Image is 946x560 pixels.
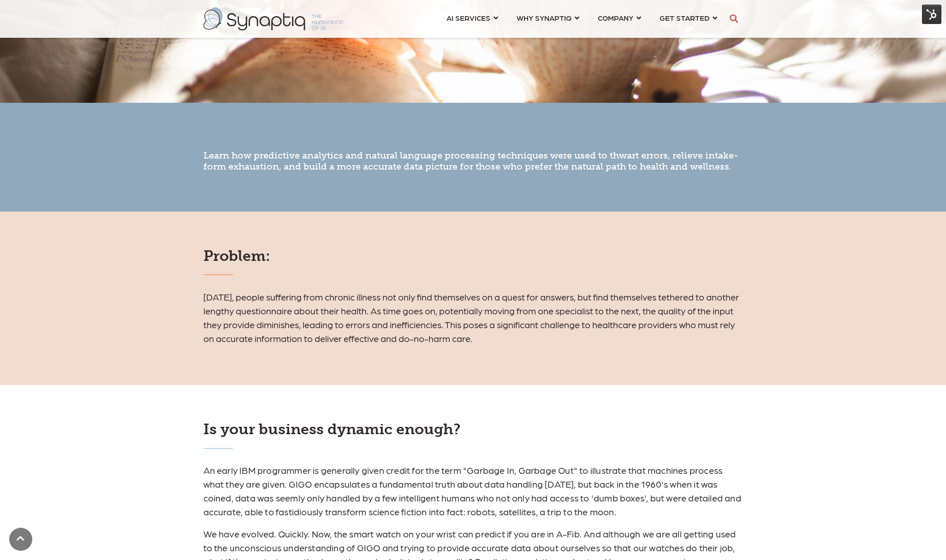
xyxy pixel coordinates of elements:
[598,12,633,24] span: COMPANY
[517,9,579,26] a: WHY SYNAPTIQ
[660,12,709,24] span: GET STARTED
[203,247,743,265] h4: Problem:
[517,12,571,24] span: WHY SYNAPTIQ
[437,2,726,35] nav: menu
[446,12,490,24] span: AI SERVICES
[598,9,641,26] a: COMPANY
[203,420,743,438] h4: Is your business dynamic enough?
[203,463,743,519] p: An early IBM programmer is generally given credit for the term "Garbage In, Garbage Out" to illus...
[203,150,738,172] span: Learn how predictive analytics and natural language processing techniques were used to thwart err...
[922,5,941,24] img: HubSpot Tools Menu Toggle
[203,290,743,345] h6: [DATE], people suffering from chronic illness not only find themselves on a quest for answers, bu...
[446,9,498,26] a: AI SERVICES
[203,7,343,30] img: synaptiq logo-2
[660,9,717,26] a: GET STARTED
